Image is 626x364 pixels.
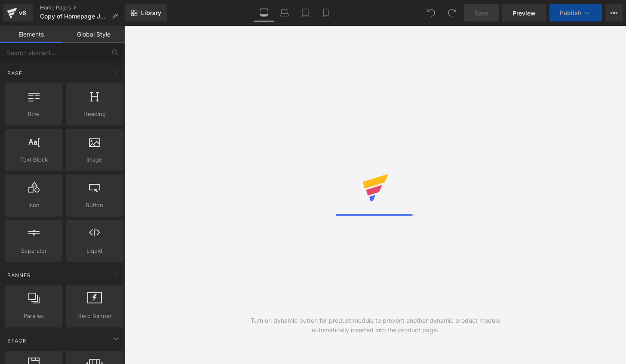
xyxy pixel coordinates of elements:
[6,69,23,77] span: Base
[8,201,60,210] span: Icon
[502,4,546,21] a: Preview
[6,336,28,345] span: Stack
[8,312,60,321] span: Parallax
[8,246,60,255] span: Separator
[474,9,488,18] span: Save
[17,7,28,18] div: v6
[62,26,125,43] a: Global Style
[254,4,274,21] a: Desktop
[68,246,120,255] span: Liquid
[6,271,32,279] span: Banner
[68,201,120,210] span: Button
[8,155,60,164] span: Text Block
[274,4,295,21] a: Laptop
[141,9,161,17] span: Library
[605,4,623,21] button: More
[512,9,536,18] span: Preview
[250,316,501,335] div: Turn on dynamic button for product module to prevent another dynamic product module automatically...
[40,4,125,11] a: Home Pages
[68,312,120,321] span: Hero Banner
[125,4,167,21] a: New Library
[295,4,316,21] a: Tablet
[443,4,460,21] button: Redo
[316,4,336,21] a: Mobile
[68,155,120,164] span: Image
[3,4,33,21] a: v6
[549,4,602,21] button: Publish
[560,9,581,16] span: Publish
[68,110,120,119] span: Heading
[423,4,440,21] button: Undo
[40,13,108,20] span: Copy of Homepage July
[8,110,60,119] span: Row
